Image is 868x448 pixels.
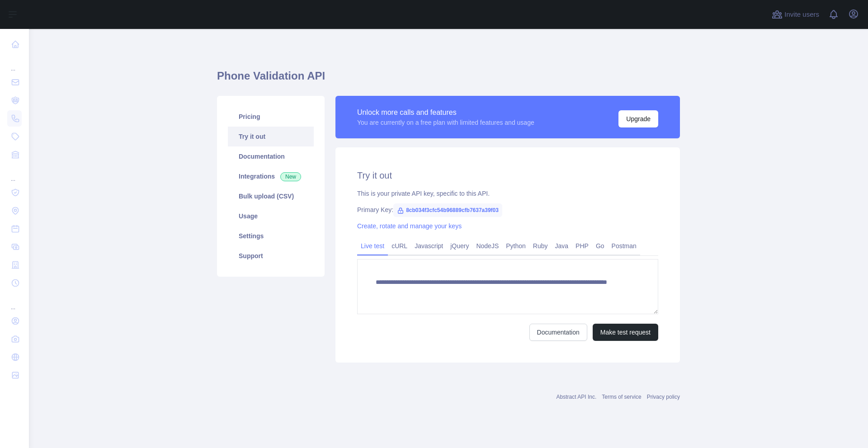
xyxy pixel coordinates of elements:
[228,246,314,266] a: Support
[411,239,447,253] a: Javascript
[393,203,502,217] span: 8cb034f3cfc54b96889cfb7637a39f03
[357,222,462,230] a: Create, rotate and manage your keys
[770,7,821,22] button: Invite users
[228,206,314,226] a: Usage
[529,324,587,341] a: Documentation
[357,239,388,253] a: Live test
[572,239,592,253] a: PHP
[388,239,411,253] a: cURL
[647,394,680,400] a: Privacy policy
[552,239,572,253] a: Java
[557,394,597,400] a: Abstract API Inc.
[7,165,22,183] div: ...
[228,166,314,186] a: Integrations New
[357,169,658,182] h2: Try it out
[529,239,552,253] a: Ruby
[502,239,529,253] a: Python
[592,239,608,253] a: Go
[228,146,314,166] a: Documentation
[602,394,641,400] a: Terms of service
[608,239,640,253] a: Postman
[7,293,22,311] div: ...
[357,205,658,214] div: Primary Key:
[472,239,502,253] a: NodeJS
[357,118,534,127] div: You are currently on a free plan with limited features and usage
[357,189,658,198] div: This is your private API key, specific to this API.
[217,69,680,90] h1: Phone Validation API
[593,324,658,341] button: Make test request
[228,226,314,246] a: Settings
[7,54,22,72] div: ...
[618,110,658,127] button: Upgrade
[228,186,314,206] a: Bulk upload (CSV)
[784,9,819,20] span: Invite users
[228,107,314,127] a: Pricing
[228,127,314,146] a: Try it out
[447,239,472,253] a: jQuery
[357,107,534,118] div: Unlock more calls and features
[280,172,301,181] span: New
